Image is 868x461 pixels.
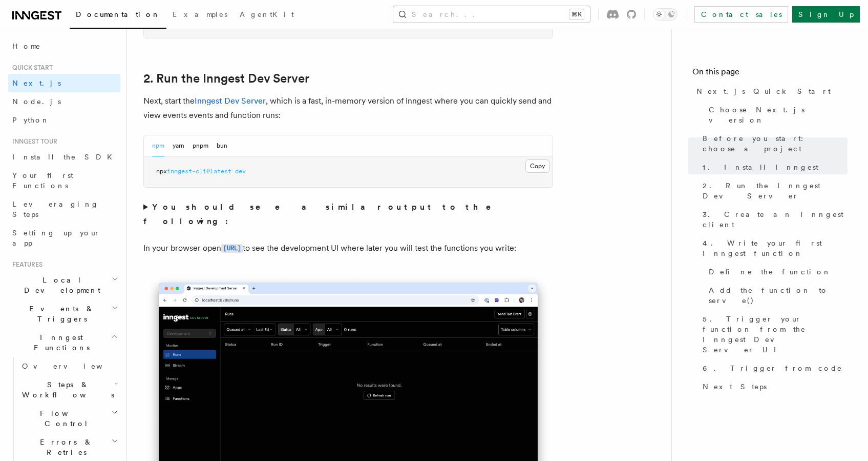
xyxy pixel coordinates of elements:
[8,299,120,328] button: Events & Triggers
[235,168,246,175] span: dev
[8,137,57,146] span: Inngest tour
[703,363,842,373] span: 6. Trigger from code
[167,168,231,175] span: inngest-cli@latest
[8,111,120,129] a: Python
[705,101,848,129] a: Choose Next.js version
[156,168,167,175] span: npx
[705,281,848,310] a: Add the function to serve()
[12,79,61,87] span: Next.js
[525,159,549,173] button: Copy
[698,129,848,158] a: Before you start: choose a project
[8,304,112,324] span: Events & Triggers
[12,97,61,106] span: Node.js
[698,205,848,234] a: 3. Create an Inngest client
[8,37,120,55] a: Home
[792,6,860,23] a: Sign Up
[8,74,120,92] a: Next.js
[705,263,848,281] a: Define the function
[240,10,294,18] span: AgentKit
[703,314,848,355] span: 5. Trigger your function from the Inngest Dev Server UI
[234,3,300,28] a: AgentKit
[143,71,309,86] a: 2. Run the Inngest Dev Server
[18,375,120,404] button: Steps & Workflows
[698,158,848,176] a: 1. Install Inngest
[8,148,120,166] a: Install the SDK
[221,244,243,253] code: [URL]
[193,135,208,156] button: pnpm
[18,379,114,400] span: Steps & Workflows
[698,359,848,377] a: 6. Trigger from code
[703,181,848,201] span: 2. Run the Inngest Dev Server
[195,96,266,106] a: Inngest Dev Server
[8,92,120,111] a: Node.js
[12,200,99,218] span: Leveraging Steps
[692,66,848,82] h4: On this page
[703,162,818,172] span: 1. Install Inngest
[217,135,227,156] button: bun
[8,224,120,252] a: Setting up your app
[12,41,41,51] span: Home
[698,176,848,205] a: 2. Run the Inngest Dev Server
[393,6,590,23] button: Search...⌘K
[698,377,848,396] a: Next Steps
[703,133,848,154] span: Before you start: choose a project
[18,357,120,375] a: Overview
[709,267,831,277] span: Define the function
[8,166,120,195] a: Your first Functions
[698,310,848,359] a: 5. Trigger your function from the Inngest Dev Server UI
[698,234,848,263] a: 4. Write your first Inngest function
[12,229,100,247] span: Setting up your app
[12,116,50,124] span: Python
[18,404,120,433] button: Flow Control
[18,408,111,429] span: Flow Control
[12,171,73,190] span: Your first Functions
[709,285,848,306] span: Add the function to serve()
[166,3,234,28] a: Examples
[8,64,53,72] span: Quick start
[703,209,848,230] span: 3. Create an Inngest client
[8,195,120,224] a: Leveraging Steps
[8,271,120,299] button: Local Development
[143,241,553,256] p: In your browser open to see the development UI where later you will test the functions you write:
[143,200,553,229] summary: You should see a similar output to the following:
[696,86,831,96] span: Next.js Quick Start
[221,243,243,253] a: [URL]
[22,362,128,370] span: Overview
[70,3,166,29] a: Documentation
[703,382,767,392] span: Next Steps
[653,8,678,21] button: Toggle dark mode
[703,238,848,258] span: 4. Write your first Inngest function
[18,437,111,457] span: Errors & Retries
[8,260,43,269] span: Features
[692,82,848,101] a: Next.js Quick Start
[8,332,111,353] span: Inngest Functions
[709,105,848,125] span: Choose Next.js version
[173,10,227,18] span: Examples
[569,9,584,19] kbd: ⌘K
[143,202,505,226] strong: You should see a similar output to the following:
[143,94,553,123] p: Next, start the , which is a fast, in-memory version of Inngest where you can quickly send and vi...
[152,135,164,156] button: npm
[173,135,184,156] button: yarn
[694,6,788,23] a: Contact sales
[12,153,118,161] span: Install the SDK
[8,275,112,295] span: Local Development
[8,328,120,357] button: Inngest Functions
[76,10,160,18] span: Documentation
